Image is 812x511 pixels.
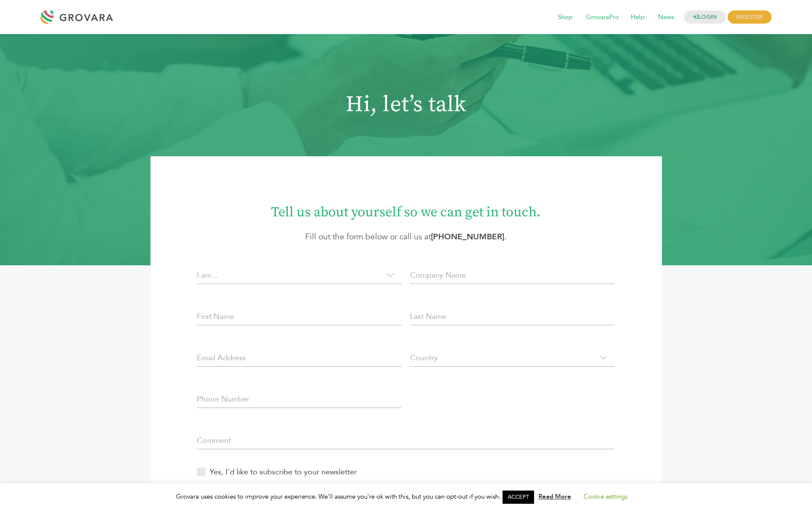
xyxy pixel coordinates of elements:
p: Fill out the form below or call us at [176,231,636,243]
label: First Name [197,311,234,322]
span: REGISTER [728,11,772,24]
a: [PHONE_NUMBER] [431,231,504,242]
span: Grovara uses cookies to improve your experience. We'll assume you're ok with this, but you can op... [176,492,636,501]
label: Last Name [410,311,446,322]
h1: Hi, let’s talk [112,92,700,118]
a: Shop [552,13,578,22]
label: Comment [197,435,231,446]
a: Help [625,13,650,22]
a: ACCEPT [503,491,534,504]
span: Help [625,9,650,26]
label: Phone Number [197,393,249,405]
a: LOGIN [684,11,726,24]
label: Company Name [410,270,466,281]
a: Cookie settings [584,492,627,501]
a: GrovaraPro [580,13,625,22]
span: News [652,9,680,26]
a: News [652,13,680,22]
label: Yes, I’d like to subscribe to your newsletter [197,466,357,478]
label: Email Address [197,352,246,364]
h1: Tell us about yourself so we can get in touch. [176,197,636,222]
span: Shop [552,9,578,26]
span: GrovaraPro [580,9,625,26]
a: Read More [538,492,571,501]
strong: . [431,231,507,242]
